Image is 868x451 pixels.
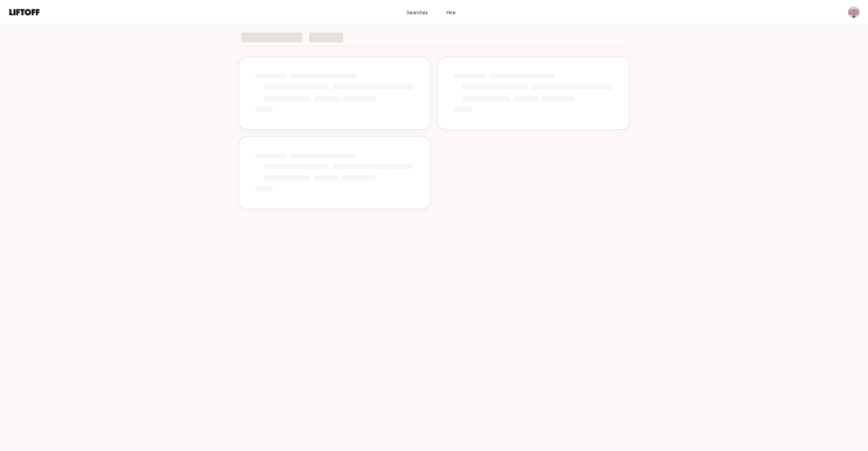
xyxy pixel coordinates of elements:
img: Hugo Broche [848,6,860,18]
button: Hugo Broche [848,6,860,18]
a: Hire [434,6,468,18]
a: Searches [400,6,434,18]
span: Hire [447,8,456,16]
span: Searches [407,8,428,16]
